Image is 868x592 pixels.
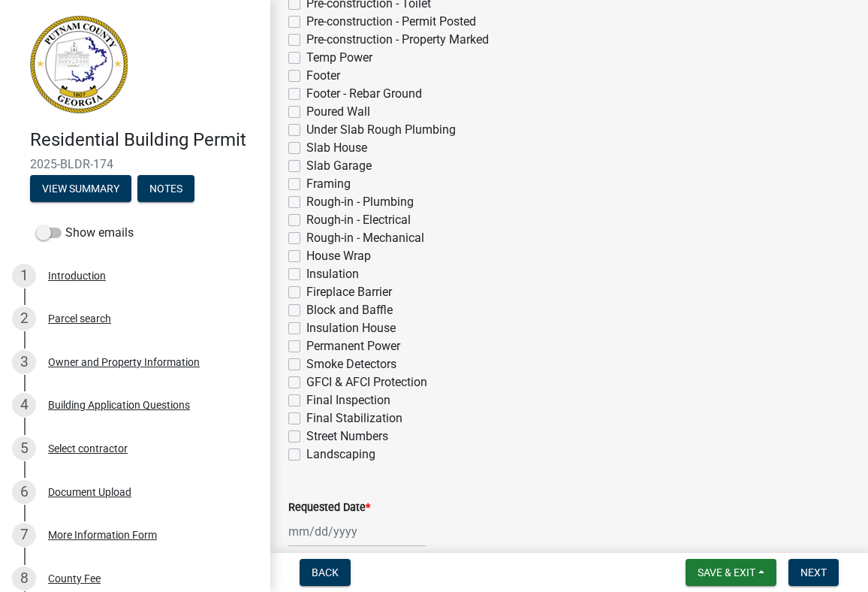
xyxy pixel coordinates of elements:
[306,67,340,85] label: Footer
[12,480,36,504] div: 6
[12,436,36,461] div: 5
[686,559,776,586] button: Save & Exit
[48,573,101,584] div: County Fee
[306,211,411,229] label: Rough-in - Electrical
[306,13,476,31] label: Pre-construction - Permit Posted
[306,193,414,211] label: Rough-in - Plumbing
[12,523,36,547] div: 7
[30,183,131,195] wm-modal-confirm: Summary
[12,264,36,288] div: 1
[306,175,351,193] label: Framing
[788,559,839,586] button: Next
[48,443,128,454] div: Select contractor
[306,103,370,121] label: Poured Wall
[306,427,388,446] label: Street Numbers
[312,566,339,578] span: Back
[306,319,396,337] label: Insulation House
[698,566,755,578] span: Save & Exit
[306,283,392,301] label: Fireplace Barrier
[306,355,396,373] label: Smoke Detectors
[306,139,367,157] label: Slab House
[306,229,424,247] label: Rough-in - Mechanical
[48,530,157,540] div: More Information Form
[306,31,489,49] label: Pre-construction - Property Marked
[48,270,106,281] div: Introduction
[306,391,390,409] label: Final Inspection
[137,175,194,202] button: Notes
[48,487,131,497] div: Document Upload
[12,393,36,417] div: 4
[30,129,258,151] h4: Residential Building Permit
[48,400,190,410] div: Building Application Questions
[48,313,111,324] div: Parcel search
[48,357,200,367] div: Owner and Property Information
[306,446,375,464] label: Landscaping
[30,157,240,171] span: 2025-BLDR-174
[30,175,131,202] button: View Summary
[12,566,36,590] div: 8
[30,16,128,113] img: Putnam County, Georgia
[12,307,36,331] div: 2
[36,224,134,242] label: Show emails
[137,183,194,195] wm-modal-confirm: Notes
[12,350,36,374] div: 3
[306,157,372,175] label: Slab Garage
[306,409,402,427] label: Final Stabilization
[288,516,426,547] input: mm/dd/yyyy
[300,559,351,586] button: Back
[288,503,370,513] label: Requested Date
[306,373,427,391] label: GFCI & AFCI Protection
[306,301,393,319] label: Block and Baffle
[306,265,359,283] label: Insulation
[306,49,372,67] label: Temp Power
[306,85,422,103] label: Footer - Rebar Ground
[306,337,400,355] label: Permanent Power
[306,247,371,265] label: House Wrap
[800,566,827,578] span: Next
[306,121,456,139] label: Under Slab Rough Plumbing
